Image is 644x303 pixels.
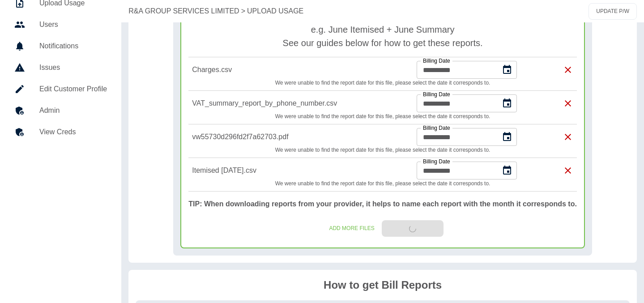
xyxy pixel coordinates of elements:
p: Charges.csv [192,64,371,75]
label: ADD MORE FILES [322,220,381,237]
a: Edit Customer Profile [7,78,114,100]
h5: Notifications [39,41,107,51]
label: Billing Date [423,124,450,132]
p: We were unable to find the report date for this file, please select the date it corresponds to. [192,79,573,87]
button: UPDATE P/W [589,3,637,20]
p: VAT_summary_report_by_phone_number.csv [192,98,371,109]
p: Itemised [DATE].csv [192,165,371,176]
button: Choose date, selected date is 1 Sep 2025 [498,162,516,179]
h2: How to get Bill Reports [324,277,442,293]
button: Choose date, selected date is 15 Sep 2025 [498,128,516,146]
p: > [241,6,245,17]
h5: Issues [39,62,107,73]
h5: Admin [39,105,107,116]
h5: View Creds [39,127,107,137]
a: UPLOAD USAGE [247,6,303,17]
button: Choose date, selected date is 31 Aug 2025 [498,94,516,112]
p: We were unable to find the report date for this file, please select the date it corresponds to. [192,179,573,188]
h5: Users [39,19,107,30]
a: View Creds [7,121,114,143]
a: Admin [7,100,114,121]
a: Users [7,14,114,35]
h5: Edit Customer Profile [39,84,107,94]
button: Choose date, selected date is 14 Sep 2025 [498,61,516,79]
p: We were unable to find the report date for this file, please select the date it corresponds to. [192,146,573,154]
label: Billing Date [423,158,450,165]
p: We were unable to find the report date for this file, please select the date it corresponds to. [192,112,573,120]
label: Billing Date [423,90,450,98]
p: TIP: When downloading reports from your provider, it helps to name each report with the month it ... [188,199,577,209]
a: R&A GROUP SERVICES LIMITED [128,6,239,17]
p: vw55730d296fd2f7a62703.pdf [192,132,371,142]
a: Notifications [7,35,114,57]
label: Billing Date [423,57,450,64]
a: Issues [7,57,114,78]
